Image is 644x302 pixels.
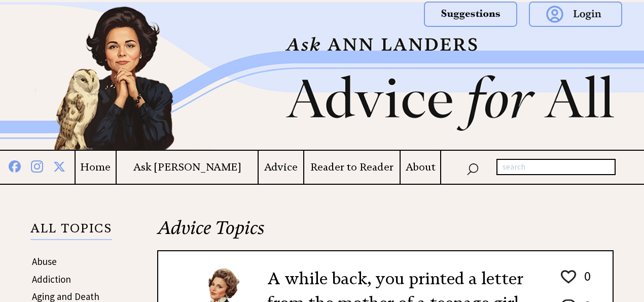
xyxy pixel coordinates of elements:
img: heart_outline%201.png [559,268,578,286]
img: login.png [529,2,622,27]
img: suggestions.png [424,2,517,27]
input: search [496,159,616,175]
a: Ask [PERSON_NAME] [117,161,258,174]
img: facebook%20blue.png [9,158,21,173]
a: Home [76,161,116,174]
a: Abuse [32,255,57,267]
img: x%20blue.png [53,159,65,173]
img: search_nav.png [467,161,479,176]
h2: Advice Topics [157,216,614,250]
td: 0 [579,267,591,296]
a: Reader to Reader [304,161,400,174]
p: ALL TOPICS [30,223,112,240]
a: Advice [259,161,303,174]
img: instagram%20blue.png [31,158,43,173]
a: About [401,161,440,174]
a: Addiction [32,273,71,285]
